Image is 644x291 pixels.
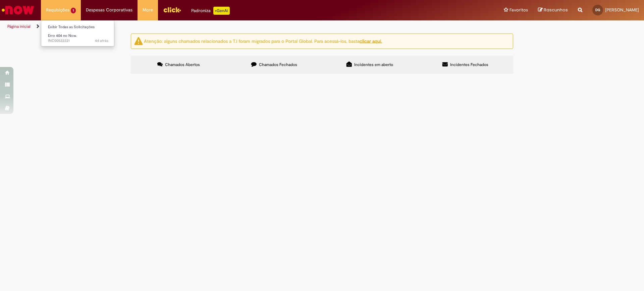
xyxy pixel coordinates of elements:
[86,7,132,13] span: Despesas Corporativas
[450,62,488,67] span: Incidentes Fechados
[538,7,568,13] a: Rascunhos
[213,7,230,15] p: +GenAi
[41,20,114,47] ul: Requisições
[48,33,77,38] span: Erro 404 no Now.
[41,32,115,45] a: Aberto INC00522221 : Erro 404 no Now.
[143,7,153,13] span: More
[41,23,115,31] a: Exibir Todas as Solicitações
[163,5,181,15] img: click_logo_yellow_360x200.png
[95,38,108,43] time: 26/08/2025 09:24:10
[144,38,382,44] ng-bind-html: Atenção: alguns chamados relacionados a T.I foram migrados para o Portal Global. Para acessá-los,...
[544,7,568,13] span: Rascunhos
[48,38,108,44] span: INC00522221
[165,62,200,67] span: Chamados Abertos
[259,62,297,67] span: Chamados Fechados
[354,62,393,67] span: Incidentes em aberto
[95,38,108,43] span: 4d atrás
[595,8,600,12] span: DG
[360,38,382,44] a: clicar aqui.
[1,3,35,17] img: ServiceNow
[605,7,639,13] span: [PERSON_NAME]
[46,7,69,13] span: Requisições
[509,7,528,13] span: Favoritos
[191,7,230,15] div: Padroniza
[5,20,424,33] ul: Trilhas de página
[71,8,76,13] span: 1
[7,24,31,29] a: Página inicial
